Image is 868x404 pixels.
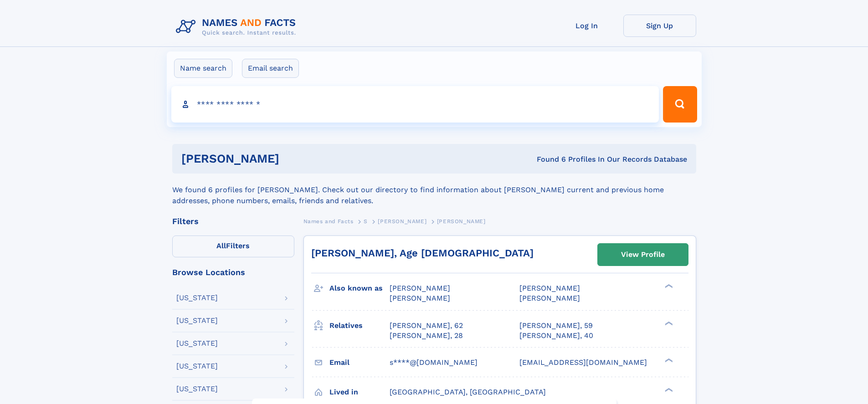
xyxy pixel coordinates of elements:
h3: Email [329,355,390,370]
div: Filters [172,217,294,225]
span: [PERSON_NAME] [519,284,580,292]
span: S [364,218,368,225]
span: [PERSON_NAME] [390,294,450,302]
a: [PERSON_NAME], 40 [519,331,593,341]
span: [PERSON_NAME] [390,284,450,292]
div: Browse Locations [172,268,294,276]
div: ❯ [663,320,673,326]
div: [US_STATE] [176,385,218,393]
span: [PERSON_NAME] [437,218,486,225]
h3: Lived in [329,384,390,400]
div: [US_STATE] [176,363,218,370]
div: [US_STATE] [176,340,218,347]
div: ❯ [663,283,673,289]
button: Search Button [663,86,697,123]
a: [PERSON_NAME], 62 [390,321,463,331]
h3: Also known as [329,281,390,296]
div: View Profile [621,244,665,265]
a: Log In [550,15,623,37]
div: ❯ [663,357,673,363]
div: Found 6 Profiles In Our Records Database [408,154,687,164]
span: All [216,241,226,250]
a: [PERSON_NAME], 28 [390,331,463,341]
div: We found 6 profiles for [PERSON_NAME]. Check out our directory to find information about [PERSON_... [172,174,696,206]
a: [PERSON_NAME], 59 [519,321,593,331]
h1: [PERSON_NAME] [181,153,408,164]
span: [PERSON_NAME] [519,294,580,302]
a: Sign Up [623,15,696,37]
span: [EMAIL_ADDRESS][DOMAIN_NAME] [519,358,647,367]
label: Email search [242,59,299,78]
div: ❯ [663,387,673,393]
div: [US_STATE] [176,294,218,302]
img: Logo Names and Facts [172,15,303,39]
span: [GEOGRAPHIC_DATA], [GEOGRAPHIC_DATA] [390,388,546,396]
input: search input [171,86,659,123]
h3: Relatives [329,318,390,333]
a: Names and Facts [303,215,354,227]
span: [PERSON_NAME] [378,218,426,225]
a: [PERSON_NAME], Age [DEMOGRAPHIC_DATA] [311,247,534,259]
a: [PERSON_NAME] [378,215,426,227]
label: Filters [172,235,294,257]
a: S [364,215,368,227]
a: View Profile [598,244,688,266]
div: [US_STATE] [176,317,218,324]
label: Name search [174,59,232,78]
